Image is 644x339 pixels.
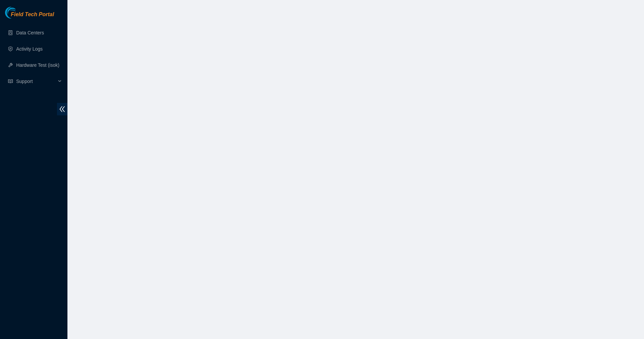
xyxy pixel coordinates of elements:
[16,62,59,68] a: Hardware Test (isok)
[8,79,13,84] span: read
[5,7,34,19] img: Akamai Technologies
[57,103,67,115] span: double-left
[16,46,43,52] a: Activity Logs
[16,30,44,35] a: Data Centers
[11,11,54,18] span: Field Tech Portal
[5,12,54,21] a: Akamai TechnologiesField Tech Portal
[16,75,56,88] span: Support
